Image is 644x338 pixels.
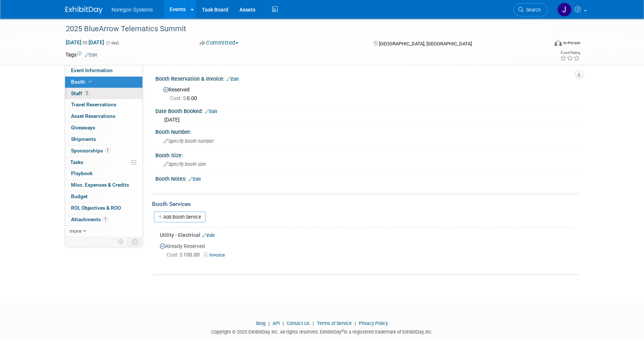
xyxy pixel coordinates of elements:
[560,51,580,55] div: Event Rating
[170,95,200,101] span: 0.00
[226,77,239,82] a: Edit
[65,122,142,133] a: Giveaways
[65,180,142,191] a: Misc. Expenses & Credits
[71,216,108,222] span: Attachments
[65,168,142,179] a: Playbook
[359,321,388,326] a: Privacy Policy
[155,73,579,83] div: Booth Reservation & Invoice:
[71,79,94,85] span: Booth
[71,113,115,119] span: Asset Reservations
[353,321,358,326] span: |
[71,205,121,211] span: ROI, Objectives & ROO
[105,148,110,153] span: 1
[563,40,580,46] div: In-Person
[167,252,183,258] span: Cost: $
[379,41,471,46] span: [GEOGRAPHIC_DATA], [GEOGRAPHIC_DATA]
[71,193,88,199] span: Budget
[513,3,548,16] a: Search
[65,6,103,14] img: ExhibitDay
[103,216,108,222] span: 1
[170,95,187,101] span: Cost: $
[71,136,96,142] span: Shipments
[71,90,90,96] span: Staff
[524,7,541,13] span: Search
[197,39,241,47] button: Committed
[204,252,228,258] a: Invoice
[71,67,113,73] span: Event Information
[65,65,142,76] a: Event Information
[189,177,201,182] a: Edit
[164,161,206,167] span: Specify booth size
[554,40,562,46] img: Format-Inperson.png
[71,102,116,107] span: Travel Reservations
[65,226,142,237] a: more
[128,237,143,247] td: Toggle Event Tabs
[557,3,571,17] img: Johana Gil
[281,321,286,326] span: |
[88,80,92,84] i: Booth reservation complete
[65,134,142,145] a: Shipments
[311,321,316,326] span: |
[161,84,573,102] div: Reserved
[504,39,580,50] div: Event Format
[155,126,579,136] div: Booth Number:
[65,214,142,225] a: Attachments1
[273,321,280,326] a: API
[154,212,206,222] a: Add Booth Service
[205,109,217,114] a: Edit
[65,111,142,122] a: Asset Reservations
[65,203,142,214] a: ROI, Objectives & ROO
[81,39,88,45] span: to
[167,252,203,258] span: 100.00
[317,321,352,326] a: Terms of Service
[65,191,142,202] a: Budget
[112,7,153,13] span: Noregon Systems
[63,22,537,36] div: 2025 BlueArrow Telematics Summit
[202,233,215,238] a: Edit
[155,106,579,115] div: Date Booth Booked:
[70,228,81,234] span: more
[85,52,97,58] a: Edit
[71,125,95,131] span: Giveaways
[287,321,310,326] a: Contact Us
[106,41,119,45] span: (1 day)
[65,77,142,88] a: Booth
[71,170,93,176] span: Playbook
[115,237,128,247] td: Personalize Event Tab Strip
[65,88,142,99] a: Staff2
[65,51,97,58] td: Tags
[65,157,142,168] a: Tasks
[65,99,142,110] a: Travel Reservations
[65,145,142,157] a: Sponsorships1
[267,321,271,326] span: |
[65,39,104,46] span: [DATE] [DATE]
[256,321,265,326] a: Blog
[341,329,344,333] sup: ®
[152,200,579,208] div: Booth Services
[155,150,579,159] div: Booth Size:
[160,231,573,239] div: Utility - Electrical
[71,148,110,154] span: Sponsorships
[70,159,83,165] span: Tasks
[164,138,214,144] span: Specify booth number
[160,239,573,265] div: Already Reserved
[155,173,579,183] div: Booth Notes:
[71,182,129,188] span: Misc. Expenses & Credits
[164,117,180,123] span: [DATE]
[84,90,90,96] span: 2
